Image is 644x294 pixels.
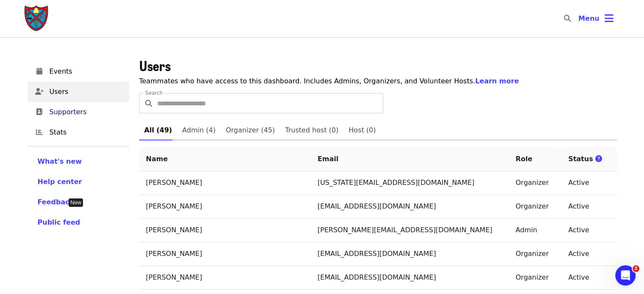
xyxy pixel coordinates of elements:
[561,242,617,266] td: Active
[509,147,561,171] th: Role
[633,265,639,272] span: 2
[311,219,509,242] td: [PERSON_NAME][EMAIL_ADDRESS][DOMAIN_NAME]
[615,265,636,286] iframe: Intercom live chat
[509,266,561,290] td: Organizer
[226,124,275,136] span: Organizer (45)
[348,124,376,136] span: Host (0)
[311,195,509,219] td: [EMAIL_ADDRESS][DOMAIN_NAME]
[311,171,509,195] td: [US_STATE][EMAIL_ADDRESS][DOMAIN_NAME]
[564,14,571,22] i: search icon
[561,195,617,219] td: Active
[595,155,602,163] i: question-circle icon
[24,5,50,32] img: Society of St. Andrew - Home
[311,266,509,290] td: [EMAIL_ADDRESS][DOMAIN_NAME]
[50,127,122,137] span: Stats
[561,147,617,171] th: Status
[50,87,122,97] span: Users
[145,99,152,107] i: search icon
[139,120,177,140] a: All (49)
[139,55,171,75] span: Users
[343,120,381,140] a: Host (0)
[139,77,519,85] span: Teammates who have access to this dashboard. Includes Admins, Organizers, and Volunteer Hosts.
[576,8,583,29] input: Search
[145,91,163,96] label: Search
[561,171,617,195] td: Active
[285,124,338,136] span: Trusted host (0)
[35,88,44,96] i: user-plus icon
[139,219,311,242] td: [PERSON_NAME]
[38,157,82,165] span: What's new
[139,171,311,195] td: [PERSON_NAME]
[38,178,82,186] span: Help center
[177,120,221,140] a: Admin (4)
[578,14,600,22] span: Menu
[139,266,311,290] td: [PERSON_NAME]
[561,219,617,242] td: Active
[509,171,561,195] td: Organizer
[509,195,561,219] td: Organizer
[221,120,280,140] a: Organizer (45)
[139,242,311,266] td: [PERSON_NAME]
[509,219,561,242] td: Admin
[139,195,311,219] td: [PERSON_NAME]
[311,147,509,171] th: Email
[38,217,119,228] a: Public feed
[157,93,383,113] input: Search
[36,108,43,116] i: address-book icon
[38,157,119,167] a: What's new
[311,242,509,266] td: [EMAIL_ADDRESS][DOMAIN_NAME]
[182,124,216,136] span: Admin (4)
[475,77,519,85] a: Learn more
[280,120,343,140] a: Trusted host (0)
[36,128,43,136] i: chart-bar icon
[28,82,129,102] a: Users
[50,107,122,117] span: Supporters
[509,242,561,266] td: Organizer
[28,61,129,82] a: Events
[561,266,617,290] td: Active
[572,8,620,29] button: Toggle account menu
[38,218,80,226] span: Public feed
[28,102,129,122] a: Supporters
[139,147,311,171] th: Name
[69,198,83,207] div: Tooltip anchor
[605,12,614,25] i: bars icon
[38,197,74,207] button: Feedback
[50,66,122,77] span: Events
[144,124,172,136] span: All (49)
[38,177,119,187] a: Help center
[28,122,129,143] a: Stats
[36,67,42,75] i: calendar icon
